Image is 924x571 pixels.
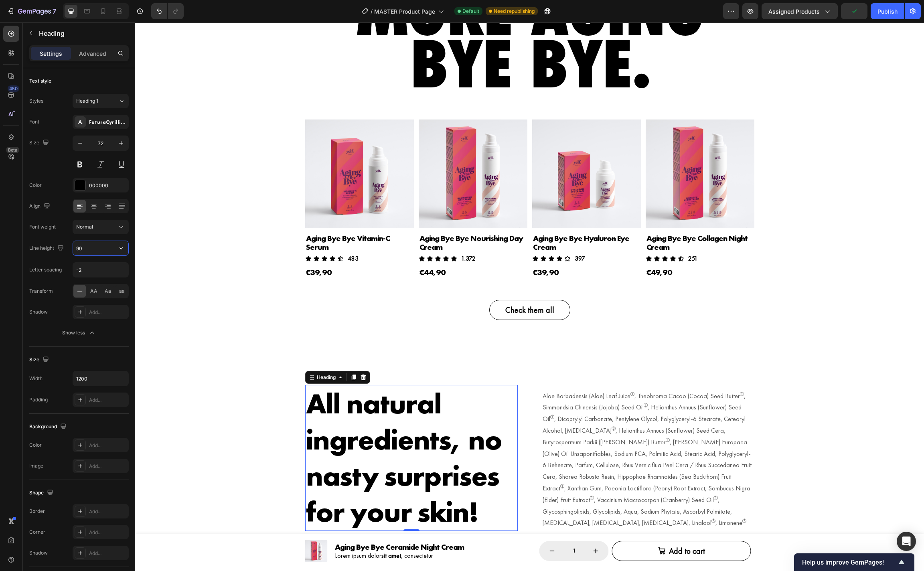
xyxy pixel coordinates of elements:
[415,391,419,398] sup: ➀
[8,85,19,92] div: 450
[89,463,127,470] div: Add...
[553,231,563,242] p: 251
[89,529,127,536] div: Add...
[509,380,513,386] sup: ➀
[897,532,916,551] div: Open Intercom Messenger
[407,368,618,507] p: Aloe Barbadensis (Aloe) Leaf Juice , Theobroma Cacao (Cocoa) Seed Butter , Simmondsia Chinensis (...
[802,559,897,566] span: Help us improve GemPages!
[494,8,535,15] span: Need republishing
[440,231,450,242] p: 397
[29,288,53,295] div: Transform
[531,415,535,421] sup: ➀
[371,7,373,16] span: /
[29,462,43,470] div: Image
[404,518,430,539] button: decrement
[89,397,127,404] div: Add...
[29,97,43,105] div: Styles
[199,520,330,529] h1: Aging Bye Bye Ceramide Night Cream
[213,231,223,242] p: 483
[29,549,48,557] div: Shadow
[180,351,202,358] div: Heading
[476,403,480,409] sup: ➁
[397,211,506,230] h1: Aging Bye Bye Hyaluron Eye Cream
[397,245,424,255] div: €39,90
[802,557,906,567] button: Show survey - Help us improve GemPages!
[511,97,619,206] a: Aging Bye Bye Collagen Night Cream
[171,363,382,508] p: All natural ingredients, no nasty surprises for your skin!
[425,461,429,467] sup: ➀
[29,138,51,148] div: Size
[374,7,435,16] span: MASTER Product Page
[877,7,898,16] div: Publish
[370,282,419,293] p: Check them all
[29,354,51,365] div: Size
[29,308,48,316] div: Shadow
[607,495,611,502] sup: ➂
[29,182,42,189] div: Color
[29,421,68,432] div: Background
[29,375,43,382] div: Width
[73,220,129,234] button: Normal
[29,528,45,536] div: Corner
[89,182,127,189] div: 000000
[354,277,435,298] button: <p>Check them all</p>
[511,211,619,230] h1: Aging Bye Bye Collagen Night Cream
[29,77,51,85] div: Text style
[170,245,197,255] div: €39,90
[455,472,459,479] sup: ➀
[89,119,127,126] div: FuturaCyrillicBold
[76,97,98,105] span: Heading 1
[29,266,62,273] div: Letter spacing
[6,147,19,153] div: Beta
[534,523,570,534] div: Add to cart
[200,530,329,537] p: Lorem ipsum dolor , consectetur
[29,118,39,126] div: Font
[768,7,820,16] span: Assigned Products
[284,97,392,206] a: Aging Bye Bye Nourishing Day Cream
[170,211,279,230] h1: Aging Bye Bye Vitamin-C Serum
[284,245,311,255] div: €44,90
[29,326,129,340] button: Show less
[762,3,838,19] button: Assigned Products
[462,8,479,15] span: Default
[29,488,55,498] div: Shape
[79,49,106,58] p: Advanced
[73,241,128,255] input: Auto
[579,472,583,479] sup: ➀
[89,309,127,316] div: Add...
[397,97,506,206] a: Aging Bye Bye Hyaluron Eye Cream
[576,495,580,502] sup: ➂
[89,508,127,515] div: Add...
[871,3,904,19] button: Publish
[89,442,127,449] div: Add...
[495,369,499,375] sup: ➀
[53,6,56,16] p: 7
[326,231,340,242] p: 1.372
[448,518,474,539] button: increment
[477,518,616,539] button: Add to cart
[73,94,129,108] button: Heading 1
[73,371,128,386] input: Auto
[3,3,60,19] button: 7
[170,97,279,206] a: Aging Bye Bye Vitamin-C Serum
[135,22,924,571] iframe: Design area
[430,518,448,539] input: quantity
[284,211,392,230] h1: Aging Bye Bye Nourishing Day Cream
[73,263,128,277] input: Auto
[62,329,96,337] div: Show less
[76,224,93,230] span: Normal
[29,441,42,449] div: Color
[29,223,56,231] div: Font weight
[605,369,609,375] sup: ➀
[29,508,45,515] div: Border
[119,288,125,295] span: aa
[29,243,65,254] div: Line height
[90,288,97,295] span: AA
[39,28,126,38] p: Heading
[40,49,62,58] p: Settings
[29,396,48,403] div: Padding
[246,529,266,537] strong: sit amet
[151,3,184,19] div: Undo/Redo
[170,362,383,508] h2: Rich Text Editor. Editing area: main
[105,288,111,295] span: Aa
